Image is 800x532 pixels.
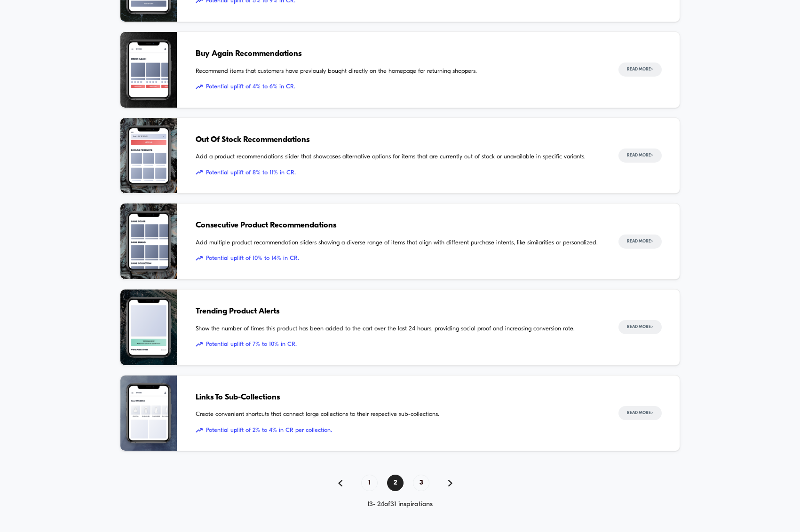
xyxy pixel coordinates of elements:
div: 13 - 24 of 31 inspirations [120,501,680,509]
span: Consecutive Product Recommendations [196,219,600,232]
button: Read More> [618,63,662,77]
button: Read More> [618,320,662,334]
button: Read More> [618,406,662,420]
span: Create convenient shortcuts that connect large collections to their respective sub-collections. [196,410,600,419]
span: Add a product recommendations slider that showcases alternative options for items that are curren... [196,152,600,162]
img: Recommend items that customers have previously bought directly on the homepage for returning shop... [120,32,177,108]
img: Show the number of times this product has been added to the cart over the last 24 hours, providin... [120,289,177,365]
span: Buy Again Recommendations [196,48,600,60]
span: Out Of Stock Recommendations [196,134,600,146]
button: Read More> [618,149,662,163]
img: pagination forward [448,480,452,486]
span: Links To Sub-Collections [196,391,600,404]
img: Add multiple product recommendation sliders showing a diverse range of items that align with diff... [120,203,177,279]
span: Show the number of times this product has been added to the cart over the last 24 hours, providin... [196,324,600,334]
span: 1 [361,475,378,491]
span: 2 [387,475,404,491]
span: Potential uplift of 4% to 6% in CR. [196,82,600,92]
img: pagination back [338,480,342,486]
button: Read More> [618,235,662,249]
span: Potential uplift of 10% to 14% in CR. [196,254,600,263]
img: Add a product recommendations slider that showcases alternative options for items that are curren... [120,118,177,194]
span: Trending Product Alerts [196,305,600,318]
span: Add multiple product recommendation sliders showing a diverse range of items that align with diff... [196,238,600,248]
span: Potential uplift of 7% to 10% in CR. [196,340,600,349]
span: Potential uplift of 2% to 4% in CR per collection. [196,426,600,435]
span: 3 [413,475,429,491]
img: Create convenient shortcuts that connect large collections to their respective sub-collections. [120,376,177,451]
span: Recommend items that customers have previously bought directly on the homepage for returning shop... [196,67,600,76]
span: Potential uplift of 8% to 11% in CR. [196,168,600,178]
